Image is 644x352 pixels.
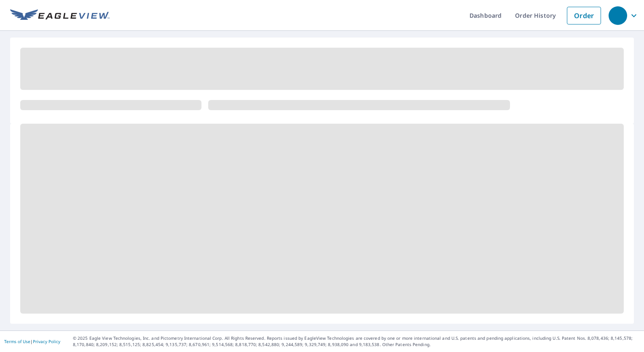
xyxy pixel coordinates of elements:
[567,7,601,24] a: Order
[4,339,60,344] p: |
[33,338,60,344] a: Privacy Policy
[10,9,110,22] img: EV Logo
[73,335,640,348] p: © 2025 Eagle View Technologies, Inc. and Pictometry International Corp. All Rights Reserved. Repo...
[4,338,30,344] a: Terms of Use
